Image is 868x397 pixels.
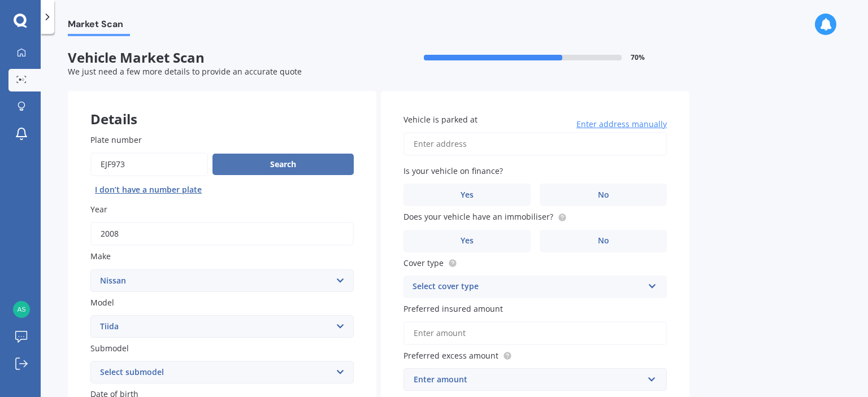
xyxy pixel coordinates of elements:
span: No [598,190,609,200]
input: YYYY [90,222,354,246]
span: Submodel [90,343,129,354]
input: Enter amount [403,321,667,345]
span: Does your vehicle have an immobiliser? [403,212,553,223]
button: Search [212,154,354,175]
input: Enter plate number [90,152,208,176]
span: No [598,236,609,246]
span: Cover type [403,258,444,268]
span: 70 % [631,54,645,62]
span: Vehicle Market Scan [68,50,379,66]
span: Model [90,297,114,308]
span: Market Scan [68,19,130,34]
span: Preferred insured amount [403,303,503,314]
span: Yes [461,190,474,200]
span: Plate number [90,134,142,145]
span: Is your vehicle on finance? [403,165,503,176]
div: Enter amount [414,373,643,386]
span: Year [90,204,107,215]
span: Vehicle is parked at [403,114,478,125]
div: Select cover type [413,280,643,294]
span: Yes [461,236,474,246]
button: I don’t have a number plate [90,181,206,199]
span: Make [90,251,111,262]
span: Enter address manually [576,119,667,130]
span: Preferred excess amount [403,350,498,361]
input: Enter address [403,132,667,156]
span: We just need a few more details to provide an accurate quote [68,66,302,77]
img: 4e4c76e695b72d91d45045db00a17115 [13,301,30,318]
div: Details [68,91,376,125]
